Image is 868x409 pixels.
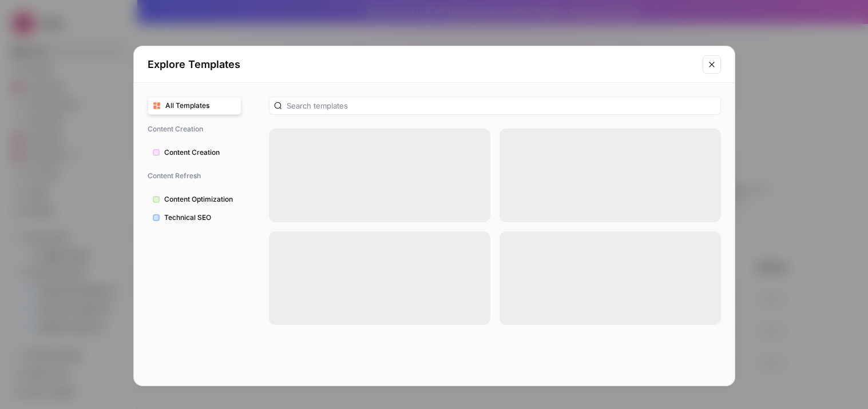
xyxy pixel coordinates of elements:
[148,57,696,73] h2: Explore Templates
[287,100,716,111] input: Search templates
[164,194,236,204] span: Content Optimization
[148,190,241,208] button: Content Optimization
[165,101,236,111] span: All Templates
[164,212,236,223] span: Technical SEO
[148,208,241,227] button: Technical SEO
[703,55,721,74] button: Close modal
[148,166,241,186] span: Content Refresh
[148,119,241,139] span: Content Creation
[164,147,236,158] span: Content Creation
[148,143,241,162] button: Content Creation
[148,97,241,115] button: All Templates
